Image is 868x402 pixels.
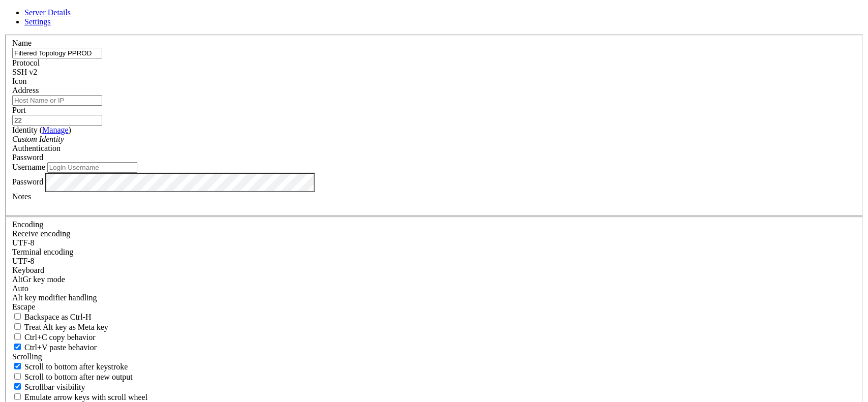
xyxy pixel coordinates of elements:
span: Scroll to bottom after new output [24,373,133,381]
span: Backspace as Ctrl-H [24,313,92,321]
a: Server Details [24,8,71,17]
input: Emulate arrow keys with scroll wheel [14,393,21,400]
label: Password [12,177,43,186]
span: Scroll to bottom after keystroke [24,362,128,371]
div: Escape [12,302,856,312]
label: Protocol [12,58,40,67]
input: Scroll to bottom after new output [14,373,21,380]
label: Username [12,163,45,171]
input: Backspace as Ctrl-H [14,313,21,320]
a: Settings [24,17,51,26]
span: Password [12,153,43,162]
input: Login Username [47,162,137,173]
label: If true, the backspace should send BS ('\x08', aka ^H). Otherwise the backspace key should send '... [12,313,92,321]
span: ( ) [40,126,71,134]
label: Scroll to bottom after new output. [12,373,133,381]
label: Whether the Alt key acts as a Meta key or as a distinct Alt key. [12,323,108,331]
input: Scroll to bottom after keystroke [14,363,21,369]
span: SSH v2 [12,68,37,76]
span: UTF-8 [12,238,35,247]
span: Treat Alt key as Meta key [24,323,108,331]
input: Ctrl+V paste behavior [14,344,21,350]
label: The vertical scrollbar mode. [12,383,85,391]
i: Custom Identity [12,135,64,143]
div: UTF-8 [12,257,856,266]
span: Ctrl+C copy behavior [24,333,96,342]
a: Manage [42,126,69,134]
div: Auto [12,284,856,293]
label: Keyboard [12,266,44,274]
input: Treat Alt key as Meta key [14,323,21,330]
input: Host Name or IP [12,95,102,106]
label: Authentication [12,144,61,152]
label: Controls how the Alt key is handled. Escape: Send an ESC prefix. 8-Bit: Add 128 to the typed char... [12,293,97,302]
label: Set the expected encoding for data received from the host. If the encodings do not match, visual ... [12,275,65,284]
label: Identity [12,126,71,134]
div: Custom Identity [12,135,856,144]
label: Icon [12,77,26,85]
label: When using the alternative screen buffer, and DECCKM (Application Cursor Keys) is active, mouse w... [12,393,147,401]
label: Encoding [12,220,43,229]
label: Whether to scroll to the bottom on any keystroke. [12,362,128,371]
label: Notes [12,192,31,201]
label: The default terminal encoding. ISO-2022 enables character map translations (like graphics maps). ... [12,248,73,256]
span: UTF-8 [12,257,35,265]
input: Scrollbar visibility [14,383,21,390]
input: Ctrl+C copy behavior [14,333,21,340]
label: Address [12,86,39,95]
label: Set the expected encoding for data received from the host. If the encodings do not match, visual ... [12,229,70,238]
span: Scrollbar visibility [24,383,85,391]
label: Ctrl-C copies if true, send ^C to host if false. Ctrl-Shift-C sends ^C to host if true, copies if... [12,333,96,342]
label: Name [12,39,32,47]
label: Port [12,106,26,114]
span: Emulate arrow keys with scroll wheel [24,393,147,401]
div: SSH v2 [12,68,856,77]
label: Ctrl+V pastes if true, sends ^V to host if false. Ctrl+Shift+V sends ^V to host if true, pastes i... [12,343,97,352]
label: Scrolling [12,352,42,361]
div: UTF-8 [12,238,856,248]
div: Password [12,153,856,162]
input: Port Number [12,115,102,126]
input: Server Name [12,48,102,58]
span: Auto [12,284,28,293]
span: Escape [12,302,35,311]
span: Ctrl+V paste behavior [24,343,97,352]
